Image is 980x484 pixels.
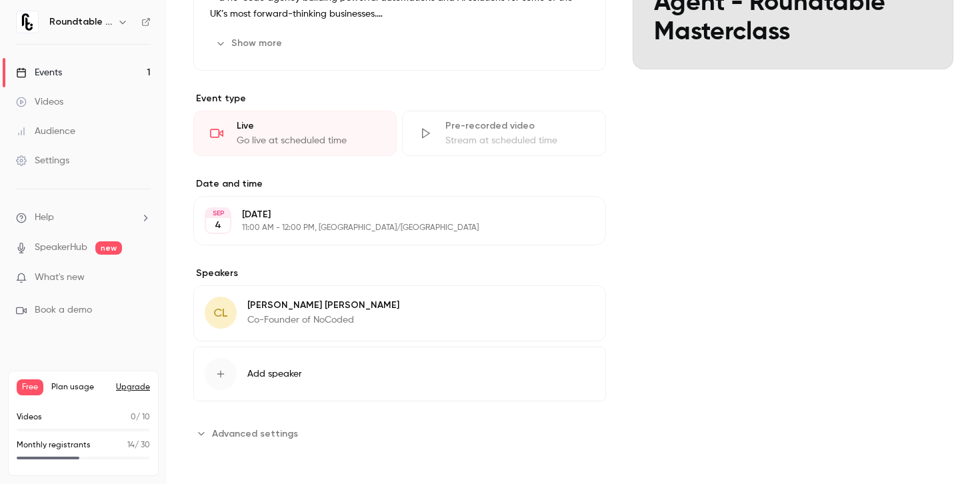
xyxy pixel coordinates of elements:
button: Add speaker [193,347,606,401]
span: Add speaker [247,367,302,381]
button: Upgrade [116,382,150,393]
img: Roundtable - The Private Community of Founders [17,11,38,33]
span: new [95,241,122,255]
div: Events [16,66,62,79]
h6: Roundtable - The Private Community of Founders [49,15,112,29]
span: 14 [127,441,135,449]
button: Show more [210,33,290,54]
span: Free [17,379,43,395]
div: Pre-recorded video [445,119,589,133]
section: Advanced settings [193,423,606,444]
p: [PERSON_NAME] [PERSON_NAME] [247,299,399,312]
div: LiveGo live at scheduled time [193,111,397,156]
iframe: Noticeable Trigger [135,272,151,284]
span: Plan usage [51,382,108,393]
div: Videos [16,95,63,109]
span: What's new [35,271,85,285]
p: 4 [215,219,221,232]
p: 11:00 AM - 12:00 PM, [GEOGRAPHIC_DATA]/[GEOGRAPHIC_DATA] [242,223,535,233]
label: Date and time [193,177,606,191]
a: SpeakerHub [35,241,87,255]
div: SEP [206,209,230,218]
p: Co-Founder of NoCoded [247,313,399,327]
div: Go live at scheduled time [237,134,380,147]
span: Help [35,211,54,225]
li: help-dropdown-opener [16,211,151,225]
span: CL [213,304,228,322]
div: CL[PERSON_NAME] [PERSON_NAME]Co-Founder of NoCoded [193,285,606,341]
p: Videos [17,411,42,423]
button: Advanced settings [193,423,306,444]
p: / 30 [127,439,150,451]
div: Settings [16,154,69,167]
span: Book a demo [35,303,92,317]
span: 0 [131,413,136,421]
div: Audience [16,125,75,138]
p: [DATE] [242,208,535,221]
p: Monthly registrants [17,439,91,451]
div: Stream at scheduled time [445,134,589,147]
p: / 10 [131,411,150,423]
p: Event type [193,92,606,105]
div: Pre-recorded videoStream at scheduled time [402,111,605,156]
label: Speakers [193,267,606,280]
div: Live [237,119,380,133]
span: Advanced settings [212,427,298,441]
